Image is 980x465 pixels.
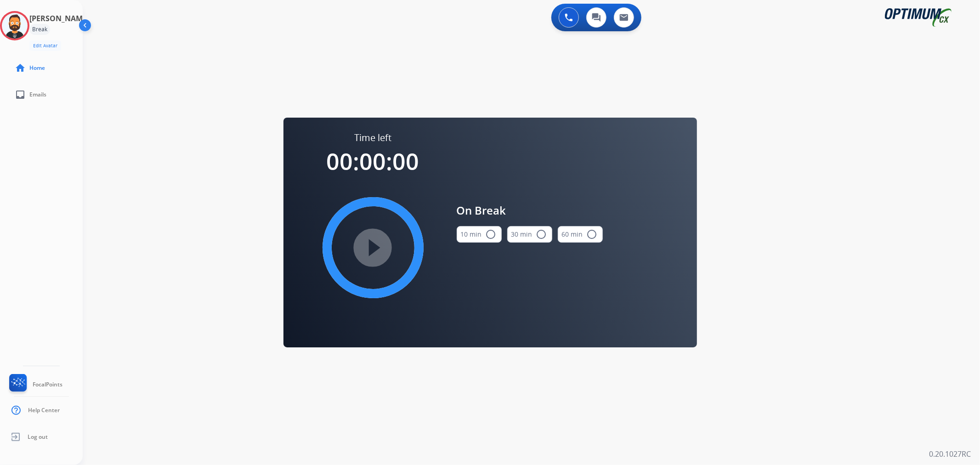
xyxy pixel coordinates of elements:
mat-icon: home [15,62,26,74]
button: 30 min [507,226,552,243]
div: Break [29,24,50,35]
span: FocalPoints [33,381,62,388]
span: 00:00:00 [327,146,419,177]
span: Emails [29,91,46,98]
mat-icon: radio_button_unchecked [536,229,547,240]
p: 0.20.1027RC [929,448,971,459]
mat-icon: inbox [15,89,26,100]
span: On Break [457,202,603,219]
span: Log out [28,433,48,441]
a: FocalPoints [7,374,62,395]
span: Time left [354,131,391,144]
button: 60 min [558,226,603,243]
span: Home [29,64,45,72]
button: 10 min [457,226,502,243]
mat-icon: radio_button_unchecked [587,229,598,240]
mat-icon: radio_button_unchecked [486,229,497,240]
button: Edit Avatar [29,40,61,51]
img: avatar [2,13,28,39]
span: Help Center [28,407,60,414]
h3: [PERSON_NAME] [29,13,89,24]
